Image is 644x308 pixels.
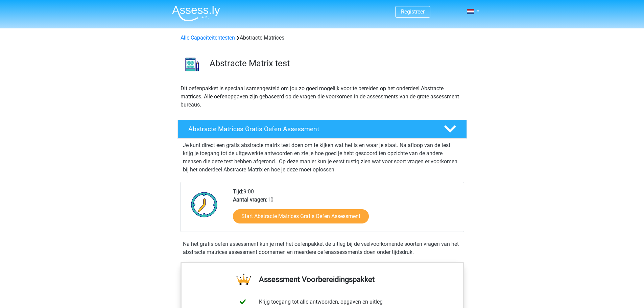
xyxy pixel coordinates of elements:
[180,240,464,256] div: Na het gratis oefen assessment kun je met het oefenpakket de uitleg bij de veelvoorkomende soorte...
[181,34,235,41] a: Alle Capaciteitentesten
[188,125,433,133] h4: Abstracte Matrices Gratis Oefen Assessment
[172,5,220,21] img: Assessly
[210,58,461,69] h3: Abstracte Matrix test
[401,8,425,15] a: Registreer
[233,188,243,195] b: Tijd:
[178,50,207,79] img: abstracte matrices
[233,209,369,223] a: Start Abstracte Matrices Gratis Oefen Assessment
[181,85,464,109] p: Dit oefenpakket is speciaal samengesteld om jou zo goed mogelijk voor te bereiden op het onderdee...
[178,34,467,42] div: Abstracte Matrices
[233,196,267,203] b: Aantal vragen:
[228,188,463,232] div: 9:00 10
[187,188,221,221] img: Klok
[175,120,470,139] a: Abstracte Matrices Gratis Oefen Assessment
[183,141,461,174] p: Je kunt direct een gratis abstracte matrix test doen om te kijken wat het is en waar je staat. Na...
